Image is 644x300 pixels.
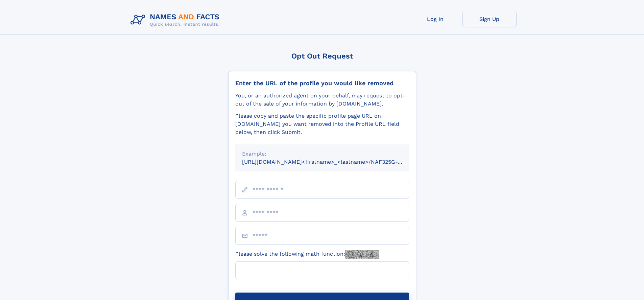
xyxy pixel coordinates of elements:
[235,79,409,87] div: Enter the URL of the profile you would like removed
[228,52,416,60] div: Opt Out Request
[408,11,462,27] a: Log In
[242,159,422,165] small: [URL][DOMAIN_NAME]<firstname>_<lastname>/NAF325G-xxxxxxxx
[235,92,409,108] div: You, or an authorized agent on your behalf, may request to opt-out of the sale of your informatio...
[235,250,379,259] label: Please solve the following math function:
[242,150,402,158] div: Example:
[128,11,225,29] img: Logo Names and Facts
[235,112,409,136] div: Please copy and paste the specific profile page URL on [DOMAIN_NAME] you want removed into the Pr...
[462,11,517,27] a: Sign Up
